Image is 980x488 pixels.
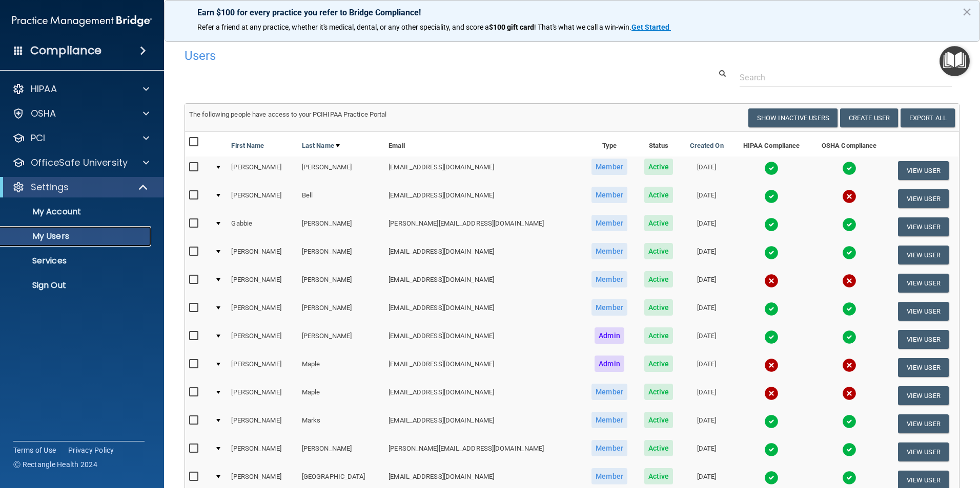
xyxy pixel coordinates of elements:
td: [PERSON_NAME] [227,325,297,353]
span: The following people have access to your PCIHIPAA Practice Portal [189,110,387,118]
img: cross.ca9f0e7f.svg [842,386,856,401]
a: PCI [12,132,149,144]
a: First Name [231,140,264,152]
th: Email [384,132,583,157]
td: Marks [298,410,384,438]
img: tick.e7d51cea.svg [764,414,779,429]
td: [EMAIL_ADDRESS][DOMAIN_NAME] [384,241,583,269]
button: Show Inactive Users [748,108,838,127]
p: PCI [31,132,45,144]
span: Active [644,271,673,287]
span: Active [644,468,673,484]
img: tick.e7d51cea.svg [764,471,779,485]
span: Active [644,243,673,259]
span: Admin [595,327,624,344]
td: [DATE] [681,410,732,438]
td: [DATE] [681,185,732,213]
img: tick.e7d51cea.svg [764,302,779,316]
td: [DATE] [681,213,732,241]
img: cross.ca9f0e7f.svg [842,274,856,288]
a: OSHA [12,107,149,120]
span: Member [591,271,627,287]
img: tick.e7d51cea.svg [842,471,856,485]
img: tick.e7d51cea.svg [842,246,856,260]
p: Sign Out [7,280,147,291]
td: [DATE] [681,241,732,269]
td: [DATE] [681,269,732,297]
td: [DATE] [681,297,732,325]
span: Member [591,215,627,231]
th: Type [583,132,636,157]
td: [PERSON_NAME] [227,410,297,438]
strong: Get Started [631,23,669,31]
img: cross.ca9f0e7f.svg [842,189,856,204]
img: tick.e7d51cea.svg [764,161,779,175]
td: [PERSON_NAME] [298,297,384,325]
td: [DATE] [681,382,732,410]
span: Member [591,468,627,484]
img: tick.e7d51cea.svg [842,414,856,429]
span: Active [644,440,673,456]
a: HIPAA [12,83,149,95]
p: Settings [31,181,69,193]
span: Member [591,412,627,428]
img: PMB logo [12,11,152,31]
img: tick.e7d51cea.svg [764,189,779,204]
button: View User [898,161,949,180]
h4: Compliance [30,43,101,58]
span: Member [591,159,627,175]
button: View User [898,246,949,264]
p: OSHA [31,107,56,120]
span: Member [591,440,627,456]
td: [PERSON_NAME] [227,157,297,185]
button: View User [898,217,949,236]
td: [PERSON_NAME] [298,157,384,185]
p: Services [7,256,147,266]
button: Close [962,4,972,20]
th: OSHA Compliance [811,132,888,157]
img: tick.e7d51cea.svg [764,246,779,260]
a: Terms of Use [13,445,56,455]
img: tick.e7d51cea.svg [842,217,856,232]
span: Active [644,299,673,316]
img: cross.ca9f0e7f.svg [764,386,779,401]
a: Export All [901,108,955,127]
img: tick.e7d51cea.svg [842,302,856,316]
img: tick.e7d51cea.svg [842,330,856,344]
input: Search [740,68,952,87]
p: My Users [7,231,147,241]
strong: $100 gift card [489,23,534,31]
td: [PERSON_NAME] [298,438,384,466]
th: Status [636,132,681,157]
td: [EMAIL_ADDRESS][DOMAIN_NAME] [384,157,583,185]
button: View User [898,442,949,461]
span: Member [591,243,627,259]
img: cross.ca9f0e7f.svg [764,358,779,372]
span: Active [644,215,673,231]
p: OfficeSafe University [31,157,128,169]
p: My Account [7,207,147,217]
td: Maple [298,382,384,410]
td: [EMAIL_ADDRESS][DOMAIN_NAME] [384,382,583,410]
img: cross.ca9f0e7f.svg [764,274,779,288]
td: [EMAIL_ADDRESS][DOMAIN_NAME] [384,269,583,297]
td: [PERSON_NAME] [227,297,297,325]
img: tick.e7d51cea.svg [764,330,779,344]
a: Get Started [631,23,671,31]
td: [DATE] [681,438,732,466]
span: Active [644,159,673,175]
td: [PERSON_NAME][EMAIL_ADDRESS][DOMAIN_NAME] [384,213,583,241]
td: [PERSON_NAME] [298,241,384,269]
span: Admin [595,356,624,372]
td: [EMAIL_ADDRESS][DOMAIN_NAME] [384,185,583,213]
span: Active [644,356,673,372]
span: Active [644,327,673,344]
td: [PERSON_NAME] [298,269,384,297]
td: [PERSON_NAME] [227,438,297,466]
p: HIPAA [31,83,57,95]
button: View User [898,330,949,349]
td: [EMAIL_ADDRESS][DOMAIN_NAME] [384,325,583,353]
a: Last Name [302,140,340,152]
td: [PERSON_NAME] [227,241,297,269]
td: Gabbie [227,213,297,241]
